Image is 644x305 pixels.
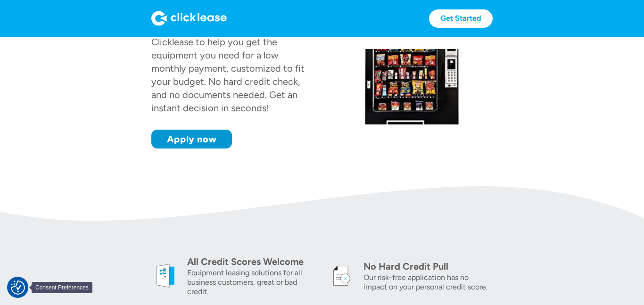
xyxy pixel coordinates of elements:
[363,260,493,273] div: No Hard Credit Pull
[429,9,493,28] a: Get Started
[363,273,493,292] div: Our risk-free application has no impact on your personal credit score.
[151,23,305,114] div: has partnered with Clicklease to help you get the equipment you need for a low monthly payment, c...
[151,262,180,290] img: welcome icon
[11,280,25,295] button: Consent Preferences
[151,11,227,26] img: Logo
[11,280,25,295] img: Revisit consent button
[151,130,232,148] a: Apply now
[187,268,316,297] div: Equipment leasing solutions for all business customers, great or bad credit.
[187,255,316,268] div: All Credit Scores Welcome
[328,262,356,290] img: credit icon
